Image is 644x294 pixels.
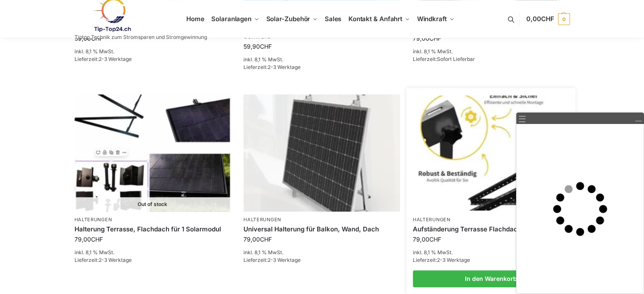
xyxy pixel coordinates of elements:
a: Minimieren/Wiederherstellen [634,115,642,122]
span: 2-3 Werktage [437,257,470,263]
iframe: Live Hilfe [517,124,644,294]
span: 2-3 Werktage [268,257,301,263]
p: inkl. 8,1 % MwSt. [243,249,400,256]
span: Windkraft [417,15,447,23]
span: CHF [541,15,554,23]
span: 0,00 [526,15,554,23]
p: inkl. 8,1 % MwSt. [413,249,569,256]
span: CHF [91,236,103,243]
span: Sales [325,15,342,23]
a: 0,00CHF 0 [526,6,569,32]
span: CHF [260,236,272,243]
span: Lieferzeit: [243,64,301,70]
span: Solaranlagen [211,15,252,23]
span: 2-3 Werktage [268,64,301,70]
a: Halterungen [75,217,112,223]
span: Lieferzeit: [243,257,301,263]
bdi: 79,00 [413,35,441,42]
span: 0 [558,13,570,25]
a: Out of stockHalterung Terrasse, Flachdach für 1 Solarmodul [75,94,231,212]
span: 2-3 Werktage [99,56,132,62]
p: inkl. 8,1 % MwSt. [75,249,231,256]
bdi: 79,00 [243,236,272,243]
span: Kontakt & Anfahrt [348,15,402,23]
span: CHF [91,35,103,42]
p: inkl. 8,1 % MwSt. [413,48,569,55]
bdi: 79,00 [413,236,441,243]
p: inkl. 8,1 % MwSt. [75,48,231,55]
span: CHF [260,43,272,50]
span: Solar-Zubehör [266,15,310,23]
bdi: 59,00 [75,35,103,42]
p: Tiptop Technik zum Stromsparen und Stromgewinnung [75,35,207,40]
span: Lieferzeit: [413,257,470,263]
a: Aufständerung Terrasse Flachdach Schwarz [413,225,569,234]
bdi: 79,00 [75,236,103,243]
span: Lieferzeit: [75,257,132,263]
a: Halterung Terrasse, Flachdach für 1 Solarmodul [75,225,231,234]
img: Halterung Terrasse, Flachdach für 1 Solarmodul [75,94,231,212]
a: ☰ [518,115,526,124]
bdi: 59,90 [243,43,272,50]
span: CHF [429,236,441,243]
span: Sofort Lieferbar [437,56,475,62]
span: Lieferzeit: [75,56,132,62]
a: Universal Halterung für Balkon, Wand, Dach [243,225,400,234]
a: In den Warenkorb legen: „Aufständerung Terrasse Flachdach Schwarz“ [413,270,569,287]
img: Befestigung Solarpaneele [243,94,400,212]
span: Lieferzeit: [413,56,475,62]
span: CHF [429,35,441,42]
a: Halterungen [243,217,281,223]
a: Halterungen [413,217,451,223]
span: 2-3 Werktage [99,257,132,263]
img: Aufständerung Terrasse Flachdach Schwarz [414,96,568,211]
p: inkl. 8,1 % MwSt. [243,56,400,63]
